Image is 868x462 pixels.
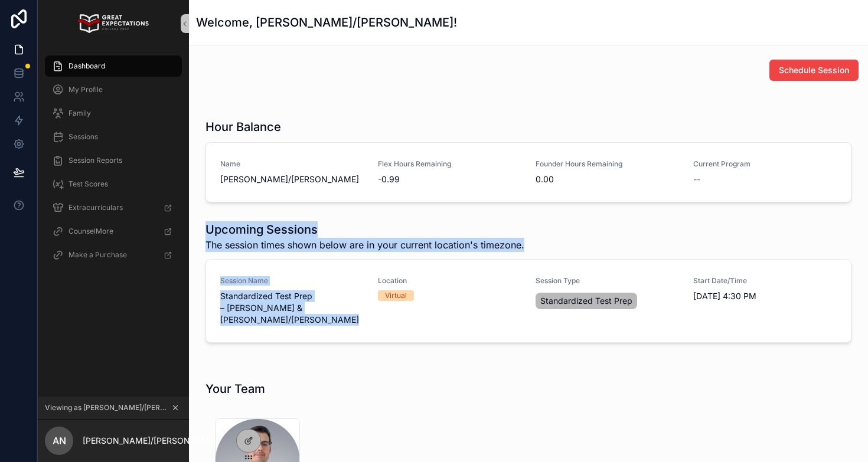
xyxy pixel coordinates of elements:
[45,403,169,412] span: Viewing as [PERSON_NAME]/[PERSON_NAME]
[693,276,837,286] span: Start Date/Time
[68,250,127,260] span: Make a Purchase
[378,173,521,185] span: -0.99
[220,290,364,326] span: Standardized Test Prep – [PERSON_NAME] & [PERSON_NAME]/[PERSON_NAME]
[45,126,182,148] a: Sessions
[220,276,364,286] span: Session Name
[68,179,108,189] span: Test Scores
[68,203,123,212] span: Extracurriculars
[53,434,66,448] span: AN
[68,109,91,118] span: Family
[769,60,859,81] button: Schedule Session
[693,173,700,185] span: --
[385,290,407,301] div: Virtual
[536,173,679,185] span: 0.00
[68,156,122,165] span: Session Reports
[378,276,521,286] span: Location
[68,61,105,71] span: Dashboard
[205,381,265,397] h1: Your Team
[45,221,182,242] a: CounselMore
[45,150,182,171] a: Session Reports
[68,132,98,142] span: Sessions
[378,159,521,169] span: Flex Hours Remaining
[83,435,221,447] p: [PERSON_NAME]/[PERSON_NAME]
[45,55,182,77] a: Dashboard
[45,103,182,124] a: Family
[693,159,837,169] span: Current Program
[196,14,457,31] h1: Welcome, [PERSON_NAME]/[PERSON_NAME]!
[38,47,189,281] div: scrollable content
[68,227,113,236] span: CounselMore
[205,119,281,135] h1: Hour Balance
[45,244,182,266] a: Make a Purchase
[45,173,182,195] a: Test Scores
[220,159,364,169] span: Name
[540,295,632,307] span: Standardized Test Prep
[693,290,837,302] span: [DATE] 4:30 PM
[205,221,524,238] h1: Upcoming Sessions
[220,173,364,185] span: [PERSON_NAME]/[PERSON_NAME]
[536,276,679,286] span: Session Type
[536,159,679,169] span: Founder Hours Remaining
[68,85,103,94] span: My Profile
[779,64,849,76] span: Schedule Session
[45,79,182,100] a: My Profile
[45,197,182,218] a: Extracurriculars
[205,238,524,252] span: The session times shown below are in your current location's timezone.
[78,14,148,33] img: App logo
